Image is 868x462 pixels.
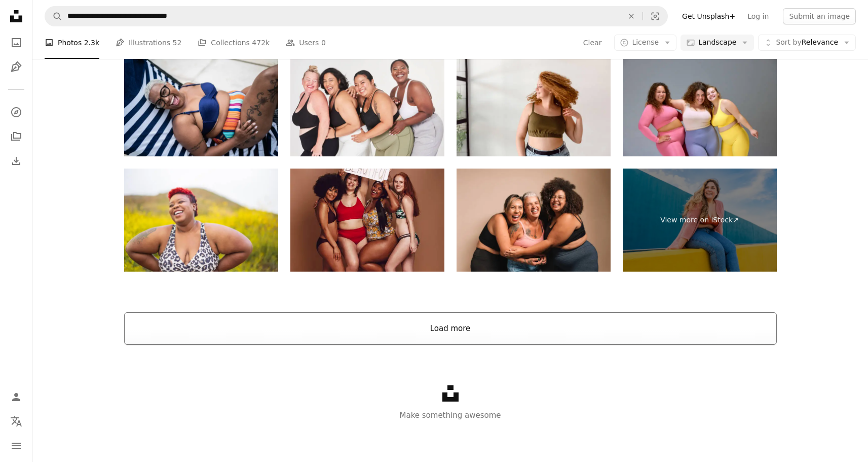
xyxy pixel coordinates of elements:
button: Language [6,411,26,432]
button: Menu [6,436,26,456]
span: Landscape [698,38,736,48]
a: Collections [6,126,26,147]
img: Body positivity diverse curvy women sportswear [290,54,444,157]
form: Find visuals sitewide [45,6,668,26]
p: Make something awesome [32,409,868,421]
a: Log in [741,8,775,24]
span: License [632,38,659,46]
img: Support. Three beautiful women with oversized bodies, wearing sportswear, posing against grey stu... [623,54,777,157]
button: Search Unsplash [45,7,62,26]
a: Explore [6,102,26,122]
span: 472k [252,37,270,48]
a: Collections 472k [198,26,270,59]
img: Summer Vacation [124,169,278,272]
img: Women hugging each other laughing [457,169,611,272]
button: Clear [583,35,602,51]
a: Download History [6,151,26,171]
button: Sort byRelevance [758,35,856,51]
a: Illustrations 52 [116,26,181,59]
a: Users 0 [286,26,326,59]
img: Diverse female group with every body is beautiful placard [290,169,444,272]
a: View more on iStock↗ [623,169,777,272]
span: 0 [321,37,326,48]
span: 52 [173,37,182,48]
a: Get Unsplash+ [676,8,741,24]
a: Home — Unsplash [6,6,26,28]
button: Clear [620,7,643,26]
a: Photos [6,32,26,53]
a: Log in / Sign up [6,387,26,407]
img: Mature woman laughing in a pool at home [124,54,278,157]
img: Portrait of young cute smiling woman [457,54,611,157]
button: Landscape [681,35,754,51]
button: License [614,35,676,51]
button: Visual search [643,7,667,26]
span: Sort by [776,38,801,46]
button: Submit an image [783,8,856,24]
button: Load more [124,312,777,345]
a: Illustrations [6,57,26,77]
span: Relevance [776,38,838,48]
